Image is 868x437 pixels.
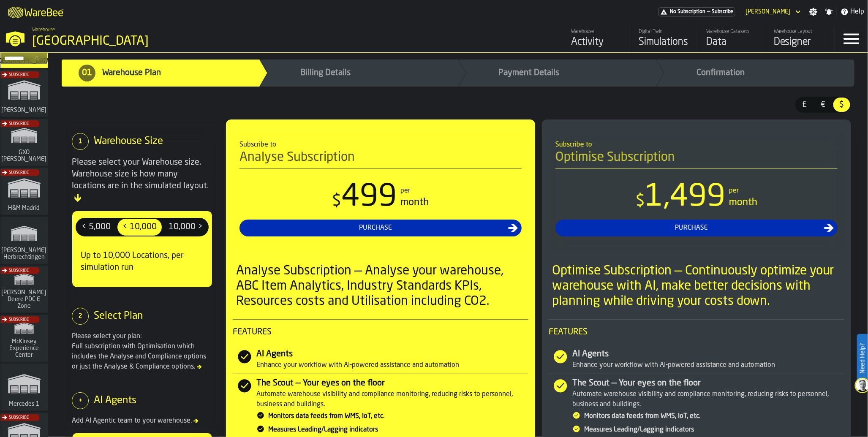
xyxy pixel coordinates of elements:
[76,218,117,236] label: button-switch-multi-< 5,000
[571,35,625,49] div: Activity
[9,73,29,77] span: Subscribe
[555,140,838,150] div: Subscribe to
[697,67,745,79] span: Confirmation
[239,140,522,150] div: Subscribe to
[746,8,791,15] div: DropdownMenuValue-Ana Milicic
[555,220,838,236] button: button-Purchase
[572,377,844,389] div: The Scout — Your eyes on the floor
[572,360,844,370] div: Enhance your workflow with AI-powered assistance and automation
[0,168,48,217] a: link-to-/wh/i/0438fb8c-4a97-4a5b-bcc6-2889b6922db0/simulations
[0,70,48,119] a: link-to-/wh/i/1653e8cc-126b-480f-9c47-e01e76aa4a88/simulations
[0,119,48,168] a: link-to-/wh/i/baca6aa3-d1fc-43c0-a604-2a1c9d5db74d/simulations
[833,97,851,113] label: button-switch-multi-$
[795,97,814,113] label: button-switch-multi-£
[837,7,868,17] label: button-toggle-Help
[243,223,508,233] div: Purchase
[94,394,136,407] div: AI Agents
[72,157,212,204] div: Please select your Warehouse size. Warehouse size is how many locations are in the simulated layout.
[280,67,290,79] span: 02
[117,218,163,236] label: button-switch-multi-< 10,000
[796,98,813,112] div: thumb
[76,219,116,236] div: thumb
[858,335,867,382] label: Need Help?
[342,182,397,213] span: 499
[706,35,760,49] div: Data
[677,67,687,79] span: 04
[256,348,528,360] div: AI Agents
[552,263,844,309] div: Optimise Subscription — Continuously optimize your warehouse with AI, make better decisions with ...
[815,98,832,112] div: thumb
[833,98,850,112] div: thumb
[7,401,41,407] span: Mercedes 1
[72,133,89,150] div: 1
[835,25,868,52] label: button-toggle-Menu
[32,34,260,49] div: [GEOGRAPHIC_DATA]
[0,266,48,315] a: link-to-/wh/i/9d85c013-26f4-4c06-9c7d-6d35b33af13a/simulations
[814,97,833,113] label: button-switch-multi-€
[707,9,710,15] span: —
[729,196,757,209] div: month
[9,122,29,126] span: Subscribe
[729,186,739,196] div: per
[631,25,699,52] a: link-to-/wh/i/b5402f52-ce28-4f27-b3d4-5c6d76174849/simulations
[332,193,342,210] span: $
[9,269,29,273] span: Subscribe
[851,7,865,17] span: Help
[233,326,528,338] span: Features
[82,67,92,79] span: 01
[0,364,48,413] a: link-to-/wh/i/a24a3e22-db74-4543-ba93-f633e23cdb4e/simulations
[300,67,351,79] span: Billing Details
[76,243,209,280] div: Up to 10,000 Locations, per simulation run
[835,99,849,110] span: $
[0,315,48,364] a: link-to-/wh/i/99265d59-bd42-4a33-a5fd-483dee362034/simulations
[571,29,625,35] div: Warehouse
[564,25,631,52] a: link-to-/wh/i/b5402f52-ce28-4f27-b3d4-5c6d76174849/feed/
[584,425,844,435] div: Measures Leading/Lagging indicators
[256,389,528,410] div: Automate warehouse visibility and compliance monitoring, reducing risks to personnel, business an...
[268,425,528,435] div: Measures Leading/Lagging indicators
[165,220,206,234] span: 10,000 >
[9,171,29,175] span: Subscribe
[78,220,114,234] span: < 5,000
[699,25,767,52] a: link-to-/wh/i/b5402f52-ce28-4f27-b3d4-5c6d76174849/data
[9,415,29,420] span: Subscribe
[816,99,830,110] span: €
[767,25,834,52] a: link-to-/wh/i/b5402f52-ce28-4f27-b3d4-5c6d76174849/designer
[712,9,733,15] span: Subscribe
[119,220,160,234] span: < 10,000
[639,29,692,35] div: Digital Twin
[572,389,844,410] div: Automate warehouse visibility and compliance monitoring, reducing risks to personnel, business an...
[48,53,868,93] nav: Progress
[822,8,837,16] label: button-toggle-Notifications
[549,326,844,338] span: Features
[636,193,645,210] span: $
[572,348,844,360] div: AI Agents
[72,331,212,372] div: Please select your plan: Full subscription with Optimisation which includes the Analyse and Compl...
[256,360,528,370] div: Enhance your workflow with AI-powered assistance and automation
[94,135,163,148] div: Warehouse Size
[499,67,560,79] span: Payment Details
[0,217,48,266] a: link-to-/wh/i/f0a6b354-7883-413a-84ff-a65eb9c31f03/simulations
[798,99,811,110] span: £
[658,7,735,16] a: link-to-/wh/i/b5402f52-ce28-4f27-b3d4-5c6d76174849/pricing/
[401,196,429,209] div: month
[239,220,522,236] button: button-Purchase
[706,29,760,35] div: Warehouse Datasets
[774,35,827,49] div: Designer
[479,67,489,79] span: 03
[670,9,705,15] span: No Subscription
[658,7,735,16] div: Menu Subscription
[32,27,55,33] span: Warehouse
[806,8,821,16] label: button-toggle-Settings
[559,223,824,233] div: Purchase
[268,411,528,421] div: Monitors data feeds from WMS, IoT, etc.
[72,308,89,325] div: 2
[401,186,411,196] div: per
[9,318,29,322] span: Subscribe
[774,29,827,35] div: Warehouse Layout
[256,377,528,389] div: The Scout — Your eyes on the floor
[236,263,528,309] div: Analyse Subscription — Analyse your warehouse, ABC Item Analytics, Industry Standards KPIs, Resou...
[72,392,89,409] div: +
[72,416,212,426] div: Add AI Agentic team to your warehouse.
[742,7,803,17] div: DropdownMenuValue-Ana Milicic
